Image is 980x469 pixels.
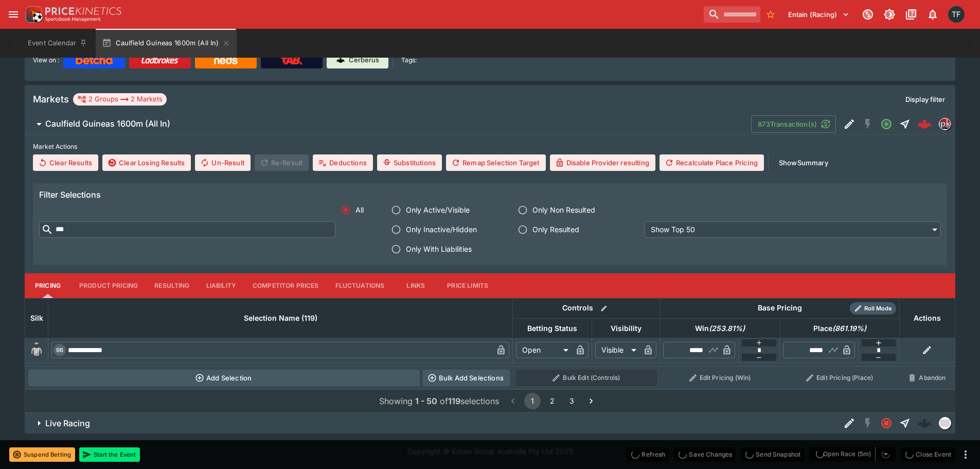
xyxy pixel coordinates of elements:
[141,56,179,64] img: Ladbrokes
[448,396,460,406] b: 119
[25,114,751,134] button: Caulfield Guineas 1600m (All In)
[599,322,653,335] span: Visibility
[39,189,941,200] h6: Filter Selections
[532,204,595,215] span: Only Non Resulted
[751,115,836,133] button: 873Transaction(s)
[583,393,599,409] button: Go to next page
[762,6,779,23] button: No Bookmarks
[327,273,393,298] button: Fluctuations
[939,418,951,429] img: liveracing
[959,448,972,461] button: more
[704,6,760,23] input: search
[896,414,914,432] button: Straight
[939,417,951,429] div: liveracing
[233,312,329,324] span: Selection Name (119)
[28,370,420,386] button: Add Selection
[809,447,896,461] div: split button
[684,322,756,335] span: Win(253.81%)
[939,118,951,130] img: pricekinetics
[45,418,90,429] h6: Live Racing
[899,91,951,108] button: Display filter
[327,52,388,68] a: Cerberus
[859,115,877,133] button: SGM Disabled
[939,118,951,130] div: pricekinetics
[948,6,965,23] div: Tom Flynn
[401,52,417,68] label: Tags:
[422,370,510,386] button: Bulk Add Selections via CSV Data
[550,154,655,171] button: Disable Provider resulting
[595,342,640,358] div: Visible
[96,29,236,58] button: Caulfield Guineas 1600m (All In)
[76,56,113,64] img: Betcha
[33,154,98,171] button: Clear Results
[33,139,947,154] label: Market Actions
[840,414,859,432] button: Edit Detail
[902,5,920,24] button: Documentation
[379,395,499,407] p: Showing of selections
[54,346,65,354] span: 96
[71,273,146,298] button: Product Pricing
[513,298,660,318] th: Controls
[25,413,840,433] button: Live Racing
[563,393,580,409] button: Go to page 3
[33,52,59,68] label: View on :
[9,447,75,462] button: Suspend Betting
[880,5,899,24] button: Toggle light/dark mode
[544,393,560,409] button: Go to page 2
[877,115,896,133] button: Open
[709,322,745,335] em: ( 253.81 %)
[923,5,942,24] button: Notifications
[532,224,579,235] span: Only Resulted
[393,273,439,298] button: Links
[754,302,806,315] div: Base Pricing
[524,393,541,409] button: page 1
[902,370,952,386] button: Abandon
[945,3,968,26] button: Tom Flynn
[198,273,244,298] button: Liability
[377,154,442,171] button: Substitutions
[77,93,163,106] div: 2 Groups 2 Markets
[406,224,477,235] span: Only Inactive/Hidden
[877,414,896,432] button: Closed
[22,29,94,58] button: Event Calendar
[415,396,437,406] b: 1 - 50
[313,154,373,171] button: Deductions
[880,118,893,130] svg: Open
[244,273,327,298] button: Competitor Prices
[896,115,914,133] button: Straight
[802,322,878,335] span: Place(861.19%)
[439,273,496,298] button: Price Limits
[406,204,470,215] span: Only Active/Visible
[917,117,932,131] div: 6d095a23-7730-49f2-a2eb-dc1ad31d2424
[195,154,250,171] button: Un-Result
[840,115,859,133] button: Edit Detail
[214,56,237,64] img: Neds
[349,55,379,65] p: Cerberus
[23,4,43,25] img: PriceKinetics Logo
[255,154,309,171] span: Re-Result
[45,118,170,129] h6: Caulfield Guineas 1600m (All In)
[773,154,834,171] button: ShowSummary
[782,6,856,23] button: Select Tenant
[914,114,935,134] a: 6d095a23-7730-49f2-a2eb-dc1ad31d2424
[859,5,877,24] button: Connected to PK
[597,302,611,315] button: Bulk edit
[503,393,601,409] nav: pagination navigation
[28,342,45,358] img: blank-silk.png
[832,322,866,335] em: ( 861.19 %)
[45,7,121,15] img: PriceKinetics
[663,370,777,386] button: Edit Pricing (Win)
[880,417,893,429] svg: Closed
[25,273,71,298] button: Pricing
[406,244,472,254] span: Only With Liabilities
[146,273,198,298] button: Resulting
[860,304,896,313] span: Roll Mode
[660,154,764,171] button: Recalculate Place Pricing
[516,370,657,386] button: Bulk Edit (Controls)
[336,56,345,64] img: Cerberus
[850,302,896,315] div: Show/hide Price Roll mode configuration.
[516,322,589,335] span: Betting Status
[645,221,941,238] div: Show Top 50
[899,298,955,338] th: Actions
